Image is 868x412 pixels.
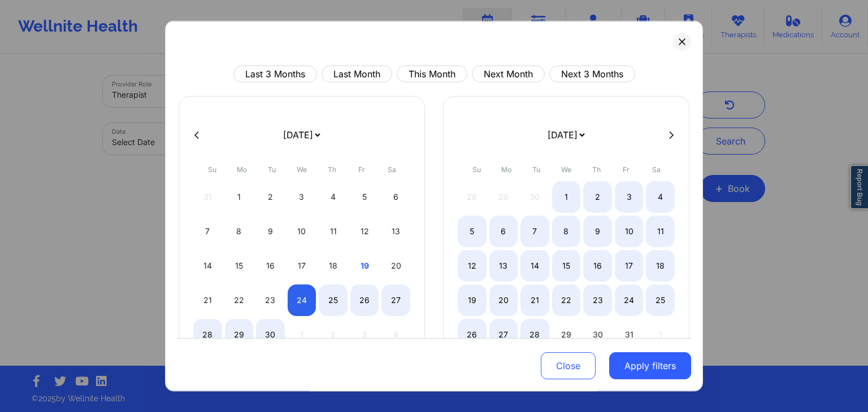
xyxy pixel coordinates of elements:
div: Sat Sep 06 2025 [381,181,410,213]
abbr: Tuesday [268,165,276,174]
div: Wed Oct 29 2025 [552,319,581,350]
div: Tue Sep 23 2025 [256,284,285,316]
div: Wed Oct 22 2025 [552,284,581,316]
div: Fri Sep 05 2025 [350,181,379,213]
button: Close [541,353,596,380]
div: Sat Sep 27 2025 [381,284,410,316]
abbr: Saturday [388,165,396,174]
div: Mon Sep 29 2025 [225,319,254,350]
div: Mon Oct 27 2025 [489,319,518,350]
abbr: Saturday [652,165,661,174]
div: Sun Oct 05 2025 [458,216,487,247]
button: Apply filters [609,353,691,380]
div: Fri Sep 19 2025 [350,250,379,282]
div: Tue Sep 30 2025 [256,319,285,350]
div: Sat Sep 20 2025 [381,250,410,282]
div: Mon Sep 15 2025 [225,250,254,282]
div: Wed Sep 17 2025 [288,250,316,282]
div: Thu Oct 30 2025 [583,319,612,350]
div: Wed Sep 24 2025 [288,284,316,316]
abbr: Friday [358,165,365,174]
abbr: Wednesday [561,165,571,174]
div: Sun Sep 07 2025 [193,216,222,247]
div: Fri Oct 17 2025 [615,250,644,282]
div: Sat Oct 25 2025 [646,284,675,316]
div: Sat Oct 04 2025 [646,181,675,213]
div: Fri Oct 10 2025 [615,216,644,247]
div: Thu Sep 25 2025 [319,284,348,316]
abbr: Friday [623,165,630,174]
div: Mon Sep 22 2025 [225,284,254,316]
div: Mon Sep 01 2025 [225,181,254,213]
div: Thu Sep 11 2025 [319,216,348,247]
div: Tue Oct 14 2025 [520,250,549,282]
button: This Month [397,65,467,82]
div: Sun Sep 28 2025 [193,319,222,350]
button: Last 3 Months [233,65,317,82]
abbr: Monday [237,165,247,174]
div: Wed Sep 10 2025 [288,216,316,247]
div: Sun Oct 26 2025 [458,319,487,350]
div: Tue Sep 09 2025 [256,216,285,247]
div: Tue Sep 02 2025 [256,181,285,213]
div: Mon Oct 06 2025 [489,216,518,247]
div: Thu Oct 09 2025 [583,216,612,247]
div: Thu Oct 02 2025 [583,181,612,213]
div: Sun Sep 21 2025 [193,284,222,316]
abbr: Sunday [472,165,481,174]
div: Thu Sep 04 2025 [319,181,348,213]
div: Tue Sep 16 2025 [256,250,285,282]
div: Tue Oct 28 2025 [520,319,549,350]
div: Thu Oct 16 2025 [583,250,612,282]
abbr: Thursday [328,165,336,174]
div: Fri Oct 31 2025 [615,319,644,350]
abbr: Monday [501,165,511,174]
button: Last Month [322,65,392,82]
button: Next 3 Months [549,65,635,82]
div: Wed Oct 15 2025 [552,250,581,282]
div: Mon Oct 20 2025 [489,284,518,316]
div: Mon Sep 08 2025 [225,216,254,247]
div: Fri Sep 26 2025 [350,284,379,316]
div: Thu Sep 18 2025 [319,250,348,282]
div: Fri Oct 03 2025 [615,181,644,213]
abbr: Wednesday [297,165,307,174]
abbr: Tuesday [532,165,540,174]
div: Mon Oct 13 2025 [489,250,518,282]
abbr: Sunday [208,165,216,174]
div: Tue Oct 21 2025 [520,284,549,316]
button: Next Month [472,65,545,82]
div: Tue Oct 07 2025 [520,216,549,247]
div: Wed Sep 03 2025 [288,181,316,213]
div: Sat Oct 11 2025 [646,216,675,247]
div: Fri Oct 24 2025 [615,284,644,316]
div: Sun Sep 14 2025 [193,250,222,282]
div: Wed Oct 01 2025 [552,181,581,213]
div: Sat Sep 13 2025 [381,216,410,247]
div: Sat Oct 18 2025 [646,250,675,282]
div: Thu Oct 23 2025 [583,284,612,316]
div: Sun Oct 19 2025 [458,284,487,316]
div: Fri Sep 12 2025 [350,216,379,247]
abbr: Thursday [592,165,601,174]
div: Sun Oct 12 2025 [458,250,487,282]
div: Wed Oct 08 2025 [552,216,581,247]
